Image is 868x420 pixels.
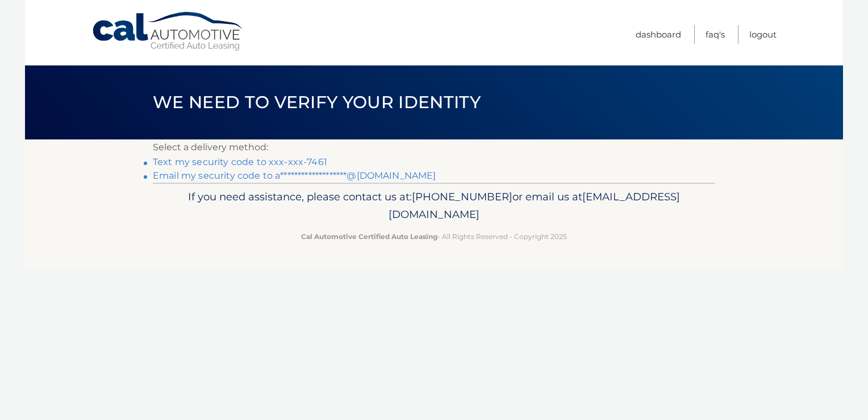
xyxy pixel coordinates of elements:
[153,139,715,155] p: Select a delivery method:
[749,25,777,44] a: Logout
[412,190,512,203] span: [PHONE_NUMBER]
[153,157,327,167] a: Text my security code to xxx-xxx-7461
[301,232,437,241] strong: Cal Automotive Certified Auto Leasing
[160,188,708,224] p: If you need assistance, please contact us at: or email us at
[636,25,681,44] a: Dashboard
[153,92,481,113] span: We need to verify your identity
[160,230,708,242] p: - All Rights Reserved - Copyright 2025
[91,11,245,52] a: Cal Automotive
[706,25,725,44] a: FAQ's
